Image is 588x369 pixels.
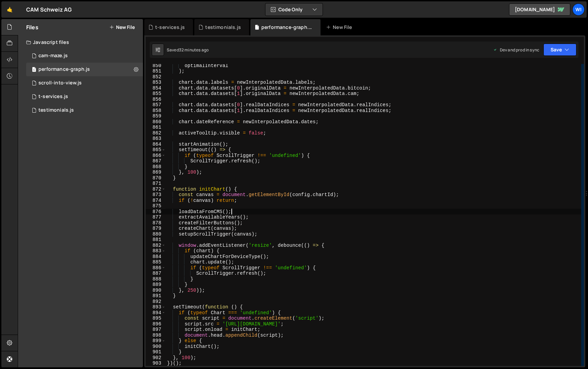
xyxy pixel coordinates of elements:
div: 882 [146,243,166,248]
div: 885 [146,259,166,265]
div: 854 [146,85,166,91]
div: 859 [146,113,166,119]
button: Code Only [265,3,323,16]
div: 16518/44815.js [26,49,143,63]
div: 874 [146,198,166,204]
div: 852 [146,74,166,80]
div: 32 minutes ago [179,47,209,53]
div: 869 [146,170,166,175]
div: 851 [146,68,166,74]
a: 🤙 [1,1,18,18]
div: 856 [146,97,166,102]
div: 902 [146,355,166,361]
div: Saved [167,47,209,53]
div: 864 [146,142,166,147]
div: 16518/45884.js [26,103,143,117]
div: 868 [146,164,166,170]
div: 895 [146,316,166,321]
div: 893 [146,304,166,310]
div: 900 [146,344,166,350]
div: 867 [146,158,166,164]
div: 886 [146,265,166,271]
div: 879 [146,226,166,231]
h2: Files [26,23,38,31]
div: 16518/45966.js [26,90,143,103]
div: 883 [146,248,166,254]
div: 871 [146,181,166,187]
div: Dev and prod in sync [493,47,539,53]
div: 898 [146,333,166,338]
div: 853 [146,80,166,85]
div: 887 [146,271,166,276]
a: [DOMAIN_NAME] [509,3,570,16]
div: 889 [146,282,166,288]
div: 855 [146,91,166,97]
div: 878 [146,220,166,226]
div: scroll-into-view.js [38,80,82,86]
div: 857 [146,102,166,108]
a: wi [572,3,585,16]
div: 865 [146,147,166,153]
div: performance-graph.js [26,63,143,76]
div: t-services.js [155,24,185,31]
div: 850 [146,63,166,69]
button: Save [543,44,576,56]
div: 903 [146,360,166,366]
div: 888 [146,276,166,282]
div: Javascript files [18,35,143,49]
div: 880 [146,231,166,237]
div: 862 [146,130,166,136]
div: 901 [146,349,166,355]
div: 861 [146,125,166,130]
div: performance-graph.js [261,24,312,31]
button: New File [109,25,135,30]
div: 872 [146,187,166,192]
div: testimonials.js [205,24,241,31]
div: performance-graph.js [38,66,90,73]
div: 16518/44910.js [26,76,143,90]
div: 892 [146,299,166,305]
div: 890 [146,288,166,293]
div: 866 [146,153,166,159]
span: 1 [32,67,36,73]
div: 896 [146,321,166,327]
div: 884 [146,254,166,260]
div: t-services.js [38,94,68,100]
div: 875 [146,203,166,209]
div: 891 [146,293,166,299]
div: 873 [146,192,166,198]
div: 870 [146,175,166,181]
div: cam-maze.js [38,53,68,59]
div: testimonials.js [38,107,74,113]
div: 860 [146,119,166,125]
div: 897 [146,327,166,333]
div: 881 [146,237,166,243]
div: CAM Schweiz AG [26,5,72,14]
div: 876 [146,209,166,215]
div: 894 [146,310,166,316]
div: 899 [146,338,166,344]
div: 863 [146,136,166,142]
div: New File [326,24,355,31]
div: 858 [146,108,166,114]
div: 877 [146,214,166,220]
